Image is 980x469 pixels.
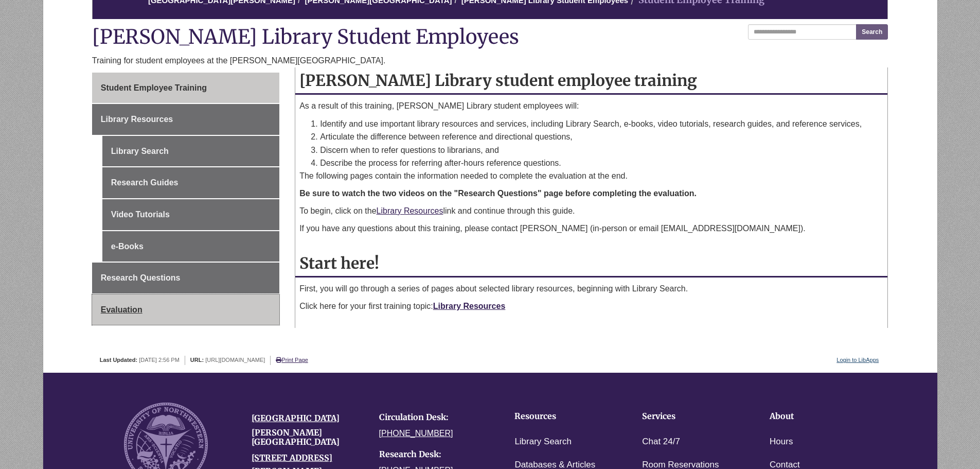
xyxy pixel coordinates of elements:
[299,170,883,182] p: The following pages contain the information needed to complete the evaluation at the end.
[92,56,386,65] span: Training for student employees at the [PERSON_NAME][GEOGRAPHIC_DATA].
[205,357,265,363] span: [URL][DOMAIN_NAME]
[139,357,180,363] span: [DATE] 2:56 PM
[377,206,443,215] a: Library Resources
[299,189,697,198] strong: Be sure to watch the two videos on the "Research Questions" page before completing the evaluation.
[101,273,181,282] span: Research Questions
[320,117,883,131] li: Identify and use important library resources and services, including Library Search, e-books, vid...
[101,305,142,314] span: Evaluation
[92,73,279,325] div: Guide Pages
[100,357,137,363] span: Last Updated:
[379,429,453,438] a: [PHONE_NUMBER]
[379,413,491,422] h4: Circulation Desk:
[101,83,207,92] span: Student Employee Training
[514,412,610,421] h4: Resources
[252,428,364,446] h4: [PERSON_NAME][GEOGRAPHIC_DATA]
[320,157,883,170] li: Describe the process for referring after-hours reference questions.
[299,222,883,235] p: If you have any questions about this training, please contact [PERSON_NAME] (in-person or email [...
[320,130,883,144] li: Articulate the difference between reference and directional questions,
[92,24,888,51] h1: [PERSON_NAME] Library Student Employees
[379,450,491,459] h4: Research Desk:
[92,73,279,103] a: Student Employee Training
[102,136,279,167] a: Library Search
[102,199,279,230] a: Video Tutorials
[770,435,793,449] a: Hours
[295,67,887,95] h2: [PERSON_NAME] Library student employee training
[92,104,279,135] a: Library Resources
[101,115,173,124] span: Library Resources
[299,100,883,112] p: As a result of this training, [PERSON_NAME] Library student employees will:
[252,413,340,423] a: [GEOGRAPHIC_DATA]
[514,435,572,449] a: Library Search
[642,412,738,421] h4: Services
[276,357,281,363] i: Print Page
[299,205,883,217] p: To begin, click on the link and continue through this guide.
[299,300,883,312] p: Click here for your first training topic:
[770,412,865,421] h4: About
[320,144,883,157] li: Discern when to refer questions to librarians, and
[102,167,279,198] a: Research Guides
[433,302,506,310] a: Library Resources
[102,231,279,262] a: e-Books
[295,250,887,277] h2: Start here!
[92,263,279,293] a: Research Questions
[642,435,680,449] a: Chat 24/7
[92,294,279,325] a: Evaluation
[836,357,879,363] a: Login to LibApps
[856,24,888,40] button: Search
[299,283,883,295] p: First, you will go through a series of pages about selected library resources, beginning with Lib...
[190,357,204,363] span: URL:
[276,357,308,363] a: Print Page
